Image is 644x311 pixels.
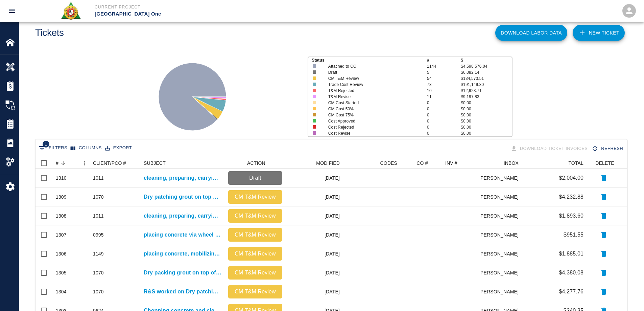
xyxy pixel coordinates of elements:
[43,141,49,148] span: 1
[445,158,457,169] div: INV #
[461,82,511,88] p: $191,149.30
[93,158,126,169] div: CLIENT/PCO #
[559,174,583,182] p: $2,004.00
[37,143,69,154] button: Show filters
[144,158,166,169] div: SUBJECT
[461,94,511,100] p: $9,197.83
[328,88,417,94] p: T&M Rejected
[427,106,461,112] p: 0
[328,106,417,112] p: CM Cost 50%
[231,269,280,277] p: CM T&M Review
[481,187,522,206] div: [PERSON_NAME]
[504,158,519,169] div: INBOX
[481,169,522,187] div: [PERSON_NAME]
[144,269,221,277] p: Dry packing grout on top of beams for Column line EK/E17, EJ/E16, E29/EE
[52,158,90,169] div: #
[56,194,67,200] div: 1309
[495,25,567,41] button: Download Labor Data
[103,143,134,153] button: Export
[144,174,221,182] a: cleaning, preparing, carrying bags down the stairs and pouring Level 2 mezz west side.
[595,158,614,169] div: DELETE
[328,100,417,106] p: CM Cost Started
[559,212,583,220] p: $1,893.60
[559,250,583,258] p: $1,885.01
[481,206,522,225] div: [PERSON_NAME]
[559,193,583,201] p: $4,232.88
[328,63,417,69] p: Attached to CO
[61,1,81,20] img: Roger & Sons Concrete
[427,118,461,124] p: 0
[573,25,625,41] a: NEW TICKET
[461,112,511,118] p: $0.00
[58,158,68,168] button: Sort
[427,82,461,88] p: 73
[286,225,343,244] div: [DATE]
[568,158,583,169] div: TOTAL
[231,174,280,182] p: Draft
[481,282,522,301] div: [PERSON_NAME]
[316,158,340,169] div: MODIFIED
[328,124,417,130] p: Cost Rejected
[328,130,417,136] p: Cost Revise
[79,158,90,168] button: Menu
[56,250,67,257] div: 1306
[56,158,58,169] div: #
[247,158,265,169] div: ACTION
[461,124,511,130] p: $0.00
[416,158,428,169] div: CO #
[481,244,522,263] div: [PERSON_NAME]
[56,231,67,238] div: 1307
[461,100,511,106] p: $0.00
[522,158,587,169] div: TOTAL
[144,231,221,239] a: placing concrete via wheel [PERSON_NAME], shoveling and pulling concrete for HHS2/L1- BHS-AT.N tu...
[93,194,104,200] div: 1070
[328,82,417,88] p: Trade Cost Review
[93,250,104,257] div: 1149
[481,263,522,282] div: [PERSON_NAME]
[509,143,591,155] div: Tickets download in groups of 15
[590,143,626,155] button: Refresh
[4,3,20,19] button: open drawer
[461,63,511,69] p: $4,598,576.04
[590,143,626,155] div: Refresh the list
[93,269,104,276] div: 1070
[56,269,67,276] div: 1305
[56,288,67,295] div: 1304
[610,279,644,311] iframe: Chat Widget
[328,69,417,75] p: Draft
[231,288,280,296] p: CM T&M Review
[328,94,417,100] p: T&M Revise
[286,263,343,282] div: [DATE]
[35,27,64,39] h1: Tickets
[286,282,343,301] div: [DATE]
[95,4,359,10] p: Current Project
[93,231,104,238] div: 0995
[328,75,417,82] p: CM T&M Review
[90,158,140,169] div: CLIENT/PCO #
[144,288,221,296] p: R&S worked on Dry patching grout on top of beams...
[427,94,461,100] p: 11
[328,118,417,124] p: Cost Approved
[231,212,280,220] p: CM T&M Review
[427,124,461,130] p: 0
[461,88,511,94] p: $12,923.71
[481,225,522,244] div: [PERSON_NAME]
[559,269,583,277] p: $4,380.08
[140,158,225,169] div: SUBJECT
[461,69,511,75] p: $6,082.14
[231,193,280,201] p: CM T&M Review
[144,212,221,220] a: cleaning, preparing, carrying bags down the stairs and pouring Level 2 mezz west side.
[328,112,417,118] p: CM Cost 75%
[461,130,511,136] p: $0.00
[461,106,511,112] p: $0.00
[564,231,583,239] p: $951.55
[427,88,461,94] p: 10
[286,244,343,263] div: [DATE]
[380,158,397,169] div: CODES
[312,57,427,63] p: Status
[286,187,343,206] div: [DATE]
